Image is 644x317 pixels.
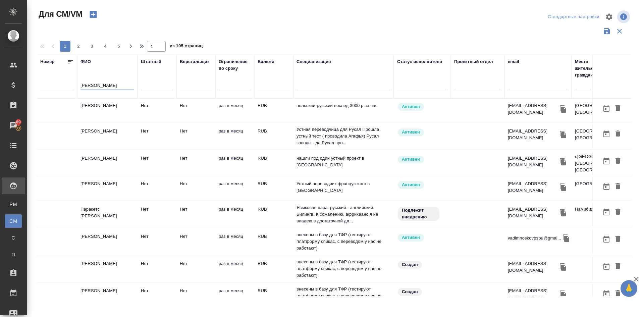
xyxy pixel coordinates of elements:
[77,257,138,280] td: [PERSON_NAME]
[8,251,18,258] span: П
[612,155,624,167] button: Удалить
[558,104,568,114] button: Скопировать
[254,257,293,280] td: RUB
[402,181,420,188] p: Активен
[561,233,571,243] button: Скопировать
[508,155,558,168] p: [EMAIL_ADDRESS][DOMAIN_NAME]
[402,234,420,241] p: Активен
[601,260,612,273] button: Открыть календарь загрузки
[113,41,124,52] button: 5
[77,99,138,122] td: [PERSON_NAME]
[612,233,624,246] button: Удалить
[5,214,22,228] a: CM
[397,206,447,222] div: Свежая кровь: на первые 3 заказа по тематике ставь редактора и фиксируй оценки
[297,231,390,252] p: внесены в базу для ТФР (тестируют платформу спикас, с переводом у нас не работают)
[138,177,176,201] td: Нет
[558,182,568,192] button: Скопировать
[215,124,254,148] td: раз в месяц
[397,155,447,164] div: Рядовой исполнитель: назначай с учетом рейтинга
[297,126,390,146] p: Устная переводчица для Русал Прошла устный тест ( проводила Агафья) Русал заводы - да Русал про...
[601,155,612,167] button: Открыть календарь загрузки
[8,218,18,224] span: CM
[612,287,624,300] button: Удалить
[601,9,617,25] span: Настроить таблицу
[297,102,390,109] p: польский-русский послед 3000 р за час
[176,152,215,175] td: Нет
[508,287,558,301] p: [EMAIL_ADDRESS][DOMAIN_NAME]
[297,259,390,279] p: внесены в базу для ТФР (тестируют платформу спикас, с переводом у нас не работают)
[138,203,176,226] td: Нет
[5,198,22,211] a: PM
[612,102,624,115] button: Удалить
[612,128,624,140] button: Удалить
[40,58,55,65] div: Номер
[558,129,568,140] button: Скопировать
[297,286,390,306] p: внесены в базу для ТФР (тестируют платформу спикас, с переводом у нас не работают)
[77,152,138,175] td: [PERSON_NAME]
[558,262,568,272] button: Скопировать
[5,248,22,261] a: П
[176,177,215,201] td: Нет
[5,231,22,245] a: С
[297,180,390,194] p: Устный переводчик французского в [GEOGRAPHIC_DATA]
[254,284,293,308] td: RUB
[77,124,138,148] td: [PERSON_NAME]
[100,41,111,52] button: 4
[546,12,601,22] div: split button
[87,41,97,52] button: 3
[508,260,558,274] p: [EMAIL_ADDRESS][DOMAIN_NAME]
[601,287,612,300] button: Открыть календарь загрузки
[77,177,138,201] td: [PERSON_NAME]
[254,99,293,122] td: RUB
[254,230,293,253] td: RUB
[73,41,84,52] button: 2
[138,99,176,122] td: Нет
[176,99,215,122] td: Нет
[37,9,83,19] span: Для СМ/VM
[254,177,293,201] td: RUB
[77,230,138,253] td: [PERSON_NAME]
[601,206,612,218] button: Открыть календарь загрузки
[508,235,561,242] p: vadimnoskovpspu@gmai...
[601,102,612,115] button: Открыть календарь загрузки
[613,25,626,38] button: Сбросить фильтры
[138,152,176,175] td: Нет
[508,180,558,194] p: [EMAIL_ADDRESS][DOMAIN_NAME]
[258,58,274,65] div: Валюта
[215,230,254,253] td: раз в месяц
[601,233,612,246] button: Открыть календарь загрузки
[180,58,210,65] div: Верстальщик
[572,150,632,177] td: г.[GEOGRAPHIC_DATA], [GEOGRAPHIC_DATA], [GEOGRAPHIC_DATA]
[623,281,635,296] span: 🙏
[254,124,293,148] td: RUB
[397,58,442,65] div: Статус исполнителя
[77,284,138,308] td: [PERSON_NAME]
[170,42,203,52] span: из 105 страниц
[8,201,18,208] span: PM
[138,284,176,308] td: Нет
[85,9,101,20] button: Создать
[397,128,447,137] div: Рядовой исполнитель: назначай с учетом рейтинга
[402,288,418,295] p: Создан
[176,124,215,148] td: Нет
[77,203,138,226] td: Паракетс [PERSON_NAME]
[612,206,624,218] button: Удалить
[508,206,558,219] p: [EMAIL_ADDRESS][DOMAIN_NAME]
[297,155,390,168] p: нашли под один устный проект в [GEOGRAPHIC_DATA]
[141,58,161,65] div: Штатный
[87,43,97,50] span: 3
[2,117,25,134] a: 89
[572,124,632,148] td: [GEOGRAPHIC_DATA], [GEOGRAPHIC_DATA]
[176,257,215,280] td: Нет
[215,99,254,122] td: раз в месяц
[215,177,254,201] td: раз в месяц
[215,257,254,280] td: раз в месяц
[73,43,84,50] span: 2
[397,233,447,242] div: Рядовой исполнитель: назначай с учетом рейтинга
[558,157,568,167] button: Скопировать
[138,257,176,280] td: Нет
[575,58,629,78] div: Место жительства(Город), гражданство
[397,180,447,190] div: Рядовой исполнитель: назначай с учетом рейтинга
[254,203,293,226] td: RUB
[402,156,420,163] p: Активен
